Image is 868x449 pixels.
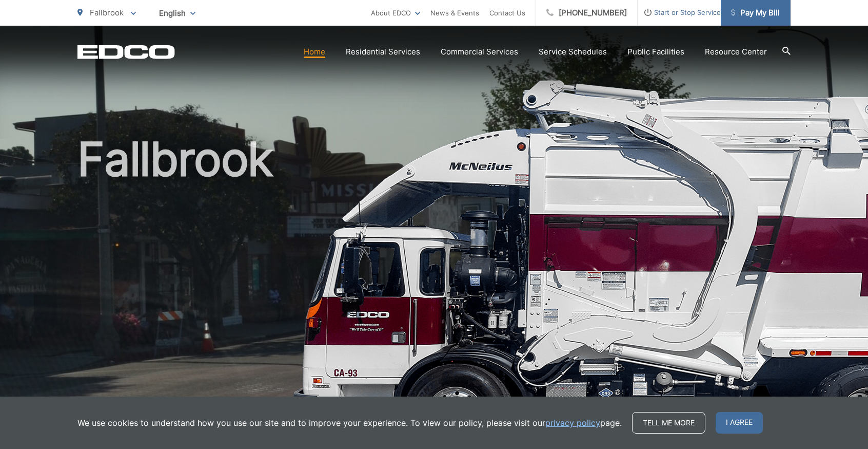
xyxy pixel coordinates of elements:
[489,7,525,19] a: Contact Us
[716,412,763,434] span: I agree
[430,7,479,19] a: News & Events
[151,4,203,22] span: English
[441,46,518,58] a: Commercial Services
[371,7,420,19] a: About EDCO
[346,46,420,58] a: Residential Services
[731,7,780,19] span: Pay My Bill
[632,412,705,434] a: Tell me more
[539,46,607,58] a: Service Schedules
[627,46,684,58] a: Public Facilities
[77,45,175,59] a: EDCD logo. Return to the homepage.
[77,417,622,429] p: We use cookies to understand how you use our site and to improve your experience. To view our pol...
[90,8,124,17] span: Fallbrook
[705,46,767,58] a: Resource Center
[304,46,325,58] a: Home
[545,417,600,429] a: privacy policy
